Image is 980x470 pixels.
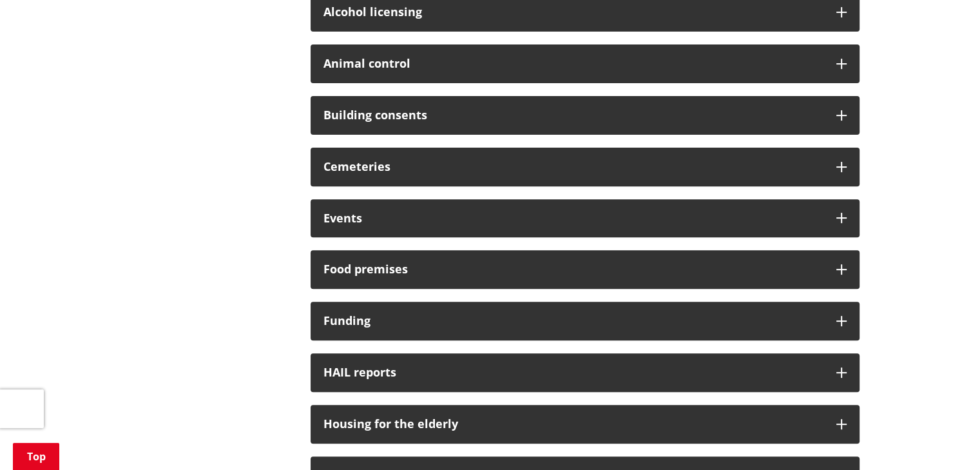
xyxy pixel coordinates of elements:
h3: Housing for the elderly [323,418,823,431]
h3: Cemeteries [323,161,823,173]
h3: Events [323,212,823,225]
h3: Alcohol licensing [323,6,823,19]
h3: Food premises [323,263,823,276]
h3: Building consents [323,109,823,122]
h3: HAIL reports [323,366,823,379]
a: Top [13,443,59,470]
h3: Animal control [323,57,823,70]
h3: Funding [323,315,823,328]
iframe: Messenger Launcher [921,416,967,462]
